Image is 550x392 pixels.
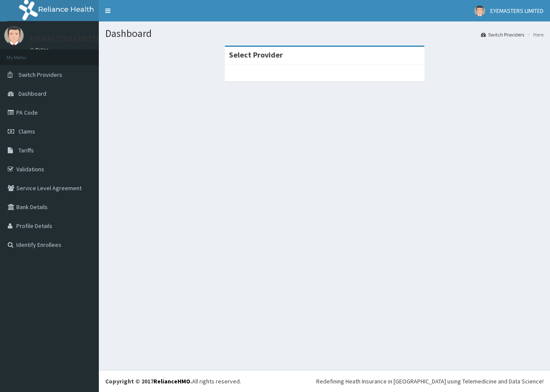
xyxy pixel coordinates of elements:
span: Dashboard [18,90,46,97]
a: Switch Providers [481,31,524,38]
span: Claims [18,128,35,135]
a: RelianceHMO [153,377,190,385]
footer: All rights reserved. [99,370,550,392]
span: Tariffs [18,146,34,154]
img: User Image [4,26,24,45]
a: Online [30,47,51,53]
h1: Dashboard [105,28,544,39]
strong: Copyright © 2017 . [105,377,192,385]
div: Redefining Heath Insurance in [GEOGRAPHIC_DATA] using Telemedicine and Data Science! [316,377,544,386]
span: Switch Providers [18,71,62,79]
img: User Image [474,6,485,16]
p: EYEMASTERS LIMITED [30,35,101,43]
strong: Select Provider [229,50,283,60]
li: Here [525,31,544,38]
span: EYEMASTERS LIMITED [490,7,544,15]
